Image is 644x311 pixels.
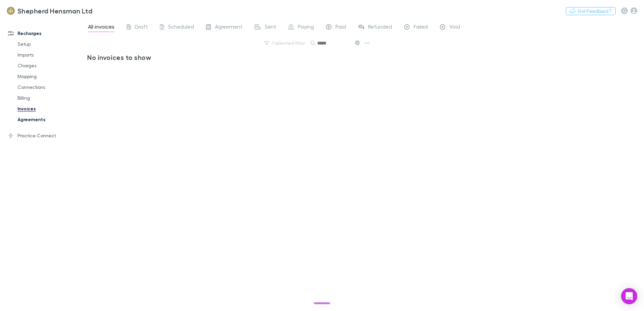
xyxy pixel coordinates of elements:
span: Sent [265,23,276,32]
a: Invoices [11,103,91,114]
span: Agreement [215,23,243,32]
a: Billing [11,93,91,103]
h3: No invoices to show [87,53,366,61]
a: Connections [11,82,91,93]
a: Charges [11,60,91,71]
span: Draft [135,23,148,32]
div: Open Intercom Messenger [621,288,637,304]
span: Scheduled [168,23,194,32]
span: Void [449,23,460,32]
a: Shepherd Hensman Ltd [3,3,96,19]
a: Setup [11,39,91,49]
span: Paid [335,23,346,32]
a: Imports [11,49,91,60]
a: Agreements [11,114,91,125]
button: 1 selected filter [261,39,309,47]
button: Got Feedback? [566,7,616,15]
span: All invoices [88,23,115,32]
a: Practice Connect [1,130,91,141]
a: Mapping [11,71,91,82]
span: Refunded [368,23,392,32]
a: Recharges [1,28,91,39]
h3: Shepherd Hensman Ltd [18,7,92,15]
img: Shepherd Hensman Ltd's Logo [7,7,15,15]
span: Failed [414,23,428,32]
span: Paying [298,23,314,32]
